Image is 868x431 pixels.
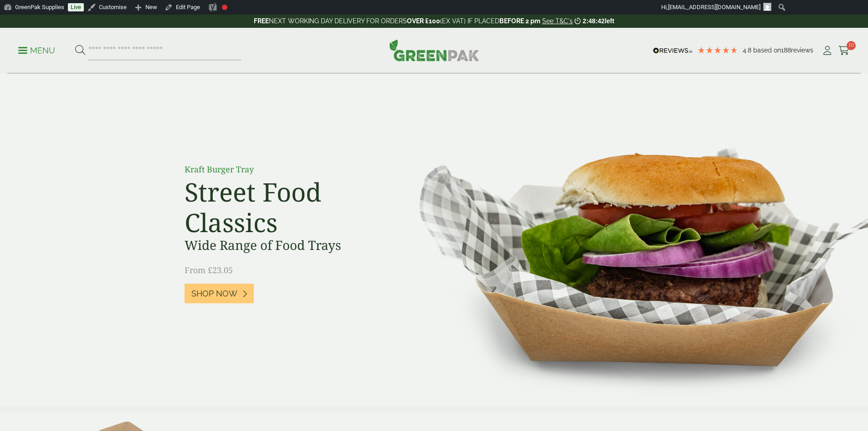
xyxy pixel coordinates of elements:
span: Based on [753,47,781,54]
img: REVIEWS.io [653,47,693,54]
img: GreenPak Supplies [389,39,479,61]
h3: Wide Range of Food Trays [185,238,390,253]
span: Shop Now [191,289,237,299]
span: 188 [781,47,791,54]
span: [EMAIL_ADDRESS][DOMAIN_NAME] [668,4,760,10]
span: From £23.05 [185,265,233,275]
strong: FREE [254,17,269,25]
a: Menu [18,45,55,54]
h2: Street Food Classics [185,177,390,238]
p: Menu [18,45,55,56]
strong: BEFORE 2 pm [499,17,540,25]
a: 10 [838,44,850,57]
span: reviews [791,47,813,54]
img: Street Food Classics [390,74,868,405]
i: My Account [822,46,833,55]
a: See T&C's [542,17,573,25]
div: Focus keyphrase not set [222,5,227,10]
span: left [605,17,614,25]
a: Shop Now [185,284,254,303]
a: Live [68,3,84,11]
strong: OVER £100 [407,17,440,25]
div: 4.79 Stars [697,46,738,54]
span: 10 [847,41,856,50]
i: Cart [838,46,850,55]
span: 2:48:42 [583,17,605,25]
span: 4.8 [743,47,753,54]
p: Kraft Burger Tray [185,163,390,176]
